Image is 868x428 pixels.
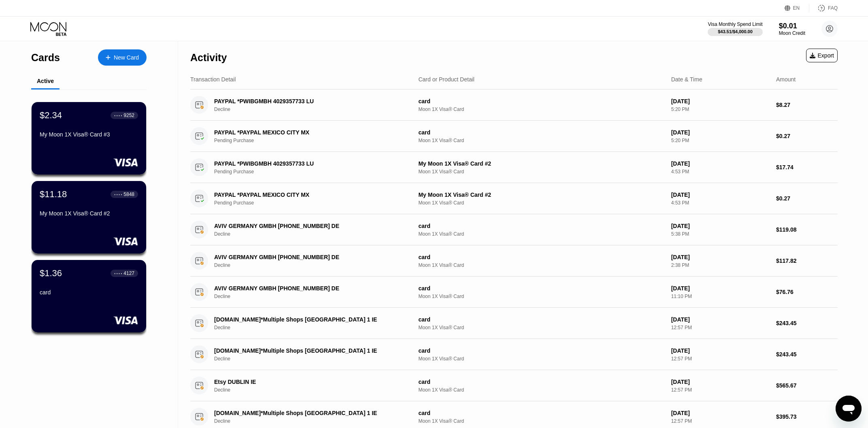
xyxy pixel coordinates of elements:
div: PAYPAL *PAYPAL MEXICO CITY MXPending PurchaseMy Moon 1X Visa® Card #2Moon 1X Visa® Card[DATE]4:53... [190,183,838,214]
div: [DATE] [671,223,770,229]
div: $565.67 [776,382,838,389]
div: Decline [214,356,414,362]
div: AVIV GERMANY GMBH [PHONE_NUMBER] DEDeclinecardMoon 1X Visa® Card[DATE]5:38 PM$119.08 [190,214,838,245]
div: 2:38 PM [671,262,770,268]
div: [DOMAIN_NAME]*Multiple Shops [GEOGRAPHIC_DATA] 1 IE [214,347,400,354]
div: $1.36● ● ● ●4127card [32,260,146,332]
div: [DATE] [671,98,770,104]
div: 11:10 PM [671,294,770,299]
div: Decline [214,387,414,393]
div: AVIV GERMANY GMBH [PHONE_NUMBER] DE [214,223,400,229]
div: Amount [776,76,796,83]
div: 5:38 PM [671,231,770,237]
div: Moon 1X Visa® Card [418,262,664,268]
div: 5:20 PM [671,106,770,112]
div: Moon 1X Visa® Card [418,325,664,330]
div: New Card [114,54,139,61]
div: Export [806,49,838,62]
div: PAYPAL *PWIBGMBH 4029357733 LU [214,98,400,104]
div: $8.27 [776,102,838,108]
div: AVIV GERMANY GMBH [PHONE_NUMBER] DE [214,285,400,292]
div: $395.73 [776,413,838,420]
div: 4127 [123,270,134,276]
div: [DATE] [671,347,770,354]
div: Decline [214,106,414,112]
div: $0.27 [776,195,838,202]
div: Pending Purchase [214,169,414,175]
div: [DATE] [671,129,770,136]
div: ● ● ● ● [114,272,122,275]
div: FAQ [809,4,838,12]
div: card [418,347,664,354]
div: 12:57 PM [671,325,770,330]
div: card [418,285,664,292]
div: My Moon 1X Visa® Card #2 [418,160,664,167]
div: Etsy DUBLIN IE [214,379,400,385]
div: PAYPAL *PAYPAL MEXICO CITY MXPending PurchasecardMoon 1X Visa® Card[DATE]5:20 PM$0.27 [190,121,838,152]
div: Moon 1X Visa® Card [418,418,664,424]
div: Moon 1X Visa® Card [418,294,664,299]
div: 4:53 PM [671,200,770,206]
div: $1.36 [40,268,62,279]
div: 5848 [123,192,134,197]
div: 5:20 PM [671,138,770,143]
div: New Card [98,49,147,66]
div: Pending Purchase [214,138,414,143]
div: Decline [214,325,414,330]
div: Active [37,78,54,84]
div: [DOMAIN_NAME]*Multiple Shops [GEOGRAPHIC_DATA] 1 IEDeclinecardMoon 1X Visa® Card[DATE]12:57 PM$24... [190,339,838,370]
div: $117.82 [776,258,838,264]
div: 12:57 PM [671,356,770,362]
div: [DOMAIN_NAME]*Multiple Shops [GEOGRAPHIC_DATA] 1 IEDeclinecardMoon 1X Visa® Card[DATE]12:57 PM$24... [190,308,838,339]
div: 12:57 PM [671,418,770,424]
div: card [418,410,664,416]
div: $0.27 [776,133,838,139]
div: AVIV GERMANY GMBH [PHONE_NUMBER] DE [214,254,400,260]
div: PAYPAL *PWIBGMBH 4029357733 LUDeclinecardMoon 1X Visa® Card[DATE]5:20 PM$8.27 [190,89,838,121]
div: card [418,254,664,260]
div: 9252 [123,113,134,118]
div: $243.45 [776,351,838,358]
div: $11.18● ● ● ●5848My Moon 1X Visa® Card #2 [32,181,146,253]
div: Moon 1X Visa® Card [418,106,664,112]
div: Pending Purchase [214,200,414,206]
div: Moon 1X Visa® Card [418,387,664,393]
div: Moon 1X Visa® Card [418,356,664,362]
div: $76.76 [776,289,838,295]
div: [DATE] [671,192,770,198]
div: 12:57 PM [671,387,770,393]
div: $0.01Moon Credit [779,22,805,36]
div: PAYPAL *PAYPAL MEXICO CITY MX [214,192,400,198]
div: Moon 1X Visa® Card [418,231,664,237]
div: My Moon 1X Visa® Card #3 [40,131,138,138]
div: ● ● ● ● [114,114,122,117]
div: [DOMAIN_NAME]*Multiple Shops [GEOGRAPHIC_DATA] 1 IE [214,316,400,323]
div: [DATE] [671,379,770,385]
div: AVIV GERMANY GMBH [PHONE_NUMBER] DEDeclinecardMoon 1X Visa® Card[DATE]11:10 PM$76.76 [190,277,838,308]
div: $17.74 [776,164,838,170]
div: Date & Time [671,76,702,83]
div: Visa Monthly Spend Limit [708,21,762,27]
div: $119.08 [776,226,838,233]
div: Decline [214,294,414,299]
div: 4:53 PM [671,169,770,175]
div: EN [785,4,809,12]
div: Moon 1X Visa® Card [418,200,664,206]
div: EN [793,5,800,11]
div: PAYPAL *PWIBGMBH 4029357733 LU [214,160,400,167]
div: [DATE] [671,160,770,167]
div: card [418,98,664,104]
div: Moon 1X Visa® Card [418,169,664,175]
div: Moon 1X Visa® Card [418,138,664,143]
div: Cards [31,52,60,64]
div: [DATE] [671,316,770,323]
div: $243.45 [776,320,838,326]
div: $43.51 / $4,000.00 [718,29,753,34]
div: [DOMAIN_NAME]*Multiple Shops [GEOGRAPHIC_DATA] 1 IE [214,410,400,416]
div: $2.34 [40,110,62,121]
div: $0.01 [779,22,805,30]
div: card [418,379,664,385]
iframe: Schaltfläche zum Öffnen des Messaging-Fensters [836,396,862,422]
div: Decline [214,262,414,268]
div: card [418,316,664,323]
